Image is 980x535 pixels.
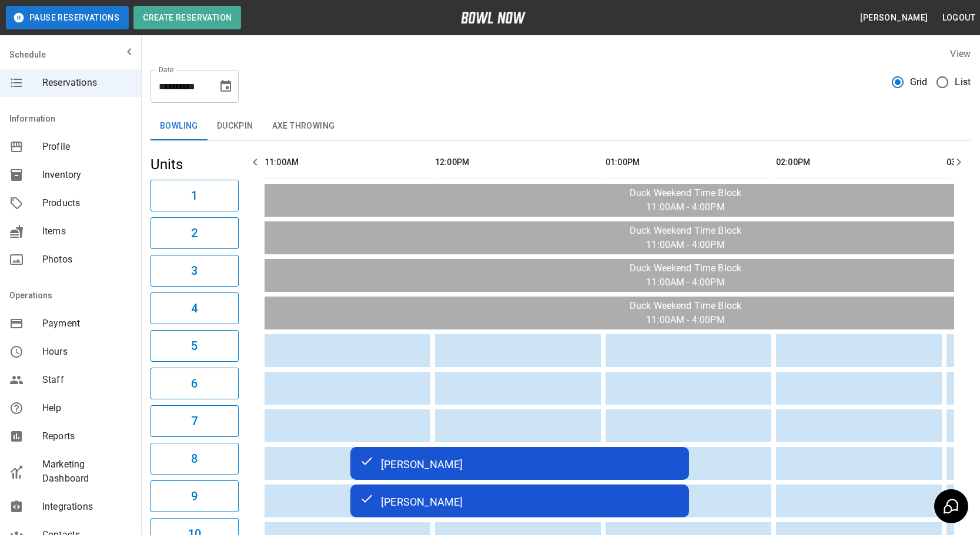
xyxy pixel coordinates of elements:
span: Photos [42,253,132,267]
img: logo [461,12,526,23]
span: Hours [42,345,132,359]
th: 12:00PM [435,146,601,179]
h6: 9 [191,487,198,506]
button: Bowling [150,112,208,140]
th: 01:00PM [606,146,771,179]
span: List [955,75,971,89]
span: Profile [42,140,132,154]
h6: 2 [191,224,198,243]
th: 11:00AM [265,146,430,179]
button: 8 [150,443,239,475]
button: Choose date, selected date is Aug 23, 2025 [214,75,238,98]
span: Grid [910,75,928,89]
h6: 8 [191,449,198,468]
h6: 3 [191,261,198,280]
label: View [950,48,971,59]
span: Reservations [42,76,132,90]
h5: Units [150,155,239,174]
h6: 5 [191,337,198,355]
button: [PERSON_NAME] [855,7,932,29]
button: 6 [150,368,239,399]
h6: 1 [191,186,198,205]
span: Products [42,196,132,210]
button: 7 [150,405,239,437]
button: 4 [150,292,239,324]
button: Axe Throwing [263,112,344,140]
th: 02:00PM [776,146,942,179]
h6: 7 [191,412,198,430]
span: Payment [42,317,132,331]
div: inventory tabs [150,112,971,140]
button: 2 [150,217,239,249]
span: Items [42,224,132,238]
button: 3 [150,255,239,287]
span: Help [42,401,132,415]
button: Create Reservation [133,6,241,29]
div: [PERSON_NAME] [360,494,680,508]
button: Pause Reservations [6,6,129,29]
span: Staff [42,373,132,387]
button: Duckpin [208,112,263,140]
span: Reports [42,429,132,443]
div: [PERSON_NAME] [360,456,680,470]
span: Marketing Dashboard [42,457,132,486]
span: Integrations [42,500,132,514]
h6: 4 [191,299,198,318]
button: 9 [150,480,239,512]
span: Inventory [42,168,132,182]
button: 5 [150,330,239,362]
h6: 6 [191,374,198,393]
button: 1 [150,180,239,211]
button: Logout [938,7,980,29]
